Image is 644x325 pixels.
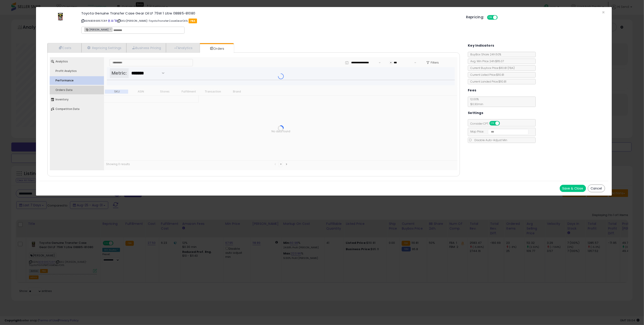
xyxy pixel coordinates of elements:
button: Cancel [588,185,605,192]
a: Business Pricing [126,43,166,52]
span: [PERSON_NAME] [84,28,108,31]
div: Table toolbar [54,29,408,113]
h3: Toyota Genuine Transfer Case Gear Oil LF 75W 1 Litre 08885-81080 [81,12,459,15]
p: ASIN: B086R57CRP | SKU: [PERSON_NAME]-ToyotaTransferCaseGearOil1L [81,17,459,24]
span: $0.30 min [468,102,483,106]
span: ON [490,121,495,125]
h5: Fees [468,88,476,93]
div: Competiton Data [6,50,53,53]
span: OFF [499,121,507,125]
div: Profit Analytics [6,12,53,15]
span: Current Buybox Price: [468,66,515,70]
a: Costs [48,43,82,52]
div: Progress circle [228,68,234,74]
h5: Settings [468,110,483,116]
iframe: To enrich screen reader interactions, please activate Accessibility in Grammarly extension settings [50,57,457,170]
span: $110.81 [499,66,515,70]
span: ( FBA ) [507,66,515,70]
a: All offer listings [111,19,114,23]
span: Map Price: [468,130,529,133]
p: Filters [381,4,389,7]
span: ON [488,16,493,19]
span: 12.00 % [468,97,483,106]
span: Current Landed Price: $110.81 [468,80,506,83]
button: Filters [375,2,391,9]
span: Consider CPT: [468,122,506,126]
a: BuyBox page [108,19,110,23]
img: 41BycuON5TL._SL60_.jpg [54,12,67,21]
span: Avg. Win Price 24h: $115.07 [468,59,504,63]
span: BuyBox Share 24h: 50% [468,52,501,56]
a: Orders [200,44,233,53]
span: $ [340,4,343,7]
h5: Repricing: [466,15,484,19]
span: FBA [189,19,197,23]
span: Disable Auto-Adjust Min [472,138,507,142]
a: × [110,27,112,31]
a: Your listing only [114,19,117,23]
div: Performance [6,22,53,25]
div: Orders Data [6,31,53,34]
button: Show suggestions [327,2,333,9]
h5: Key Indicators [468,43,494,48]
div: Inventory [6,41,53,44]
a: Repricing Settings [82,43,126,52]
button: Show suggestions [363,2,368,9]
span: × [602,9,605,16]
span: OFF [497,16,504,19]
span: Current Listed Price: $110.81 [468,73,504,77]
a: Analytics [166,43,200,52]
button: Save & Close [560,185,586,192]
